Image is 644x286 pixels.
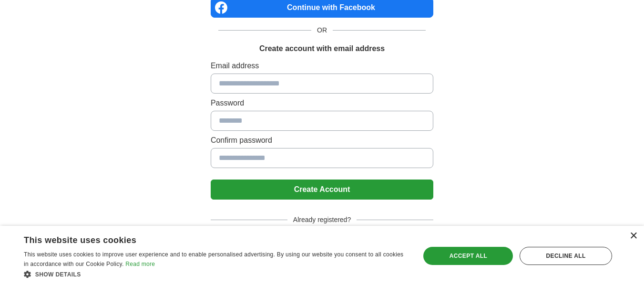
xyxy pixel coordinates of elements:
h1: Create account with email address [259,43,385,54]
label: Confirm password [211,135,433,146]
div: Show details [24,269,409,279]
div: Close [630,233,637,240]
button: Create Account [211,180,433,200]
a: Read more, opens a new window [125,261,155,267]
div: Decline all [520,247,612,265]
div: This website uses cookies [24,232,385,246]
label: Password [211,97,433,109]
span: Show details [35,271,81,278]
div: Accept all [423,247,513,265]
span: This website uses cookies to improve user experience and to enable personalised advertising. By u... [24,251,403,267]
label: Email address [211,60,433,72]
span: Already registered? [287,215,357,225]
span: OR [311,25,333,35]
